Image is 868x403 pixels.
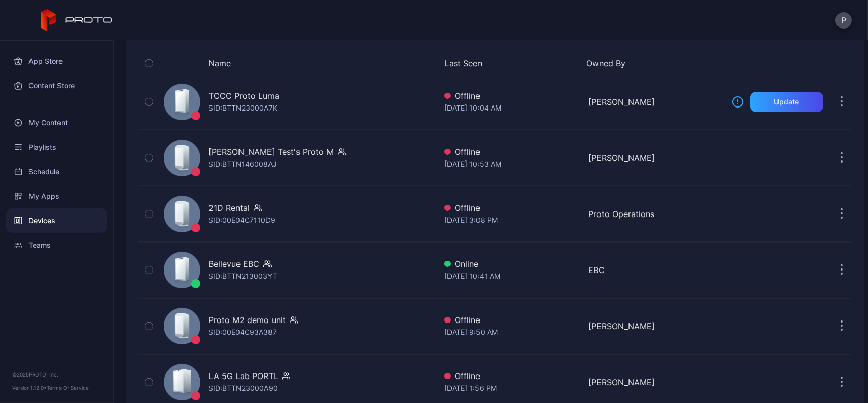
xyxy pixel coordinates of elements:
[835,12,852,29] button: P
[444,102,580,114] div: [DATE] 10:04 AM
[444,382,580,394] div: [DATE] 1:56 PM
[208,382,278,394] div: SID: BTTN23000A90
[208,202,250,214] div: 21D Rental
[444,314,580,326] div: Offline
[12,385,47,391] span: Version 1.12.0 •
[208,270,277,282] div: SID: BTTN213003YT
[208,146,334,158] div: [PERSON_NAME] Test's Proto M
[586,57,720,69] button: Owned By
[6,208,107,233] a: Devices
[588,96,724,108] div: [PERSON_NAME]
[444,90,580,102] div: Offline
[6,159,107,184] a: Schedule
[750,92,823,112] button: Update
[6,184,107,208] a: My Apps
[6,73,107,98] a: Content Store
[47,385,89,391] a: Terms Of Service
[6,233,107,257] a: Teams
[444,258,580,270] div: Online
[588,320,724,332] div: [PERSON_NAME]
[12,370,101,379] div: © 2025 PROTO, Inc.
[774,98,799,106] div: Update
[208,214,275,226] div: SID: 00E04C7110D9
[6,135,107,159] a: Playlists
[208,370,278,382] div: LA 5G Lab PORTL
[208,102,277,114] div: SID: BTTN23000A7K
[444,202,580,214] div: Offline
[208,57,231,69] button: Name
[208,158,277,170] div: SID: BTTN146008AJ
[208,258,259,270] div: Bellevue EBC
[831,57,852,69] div: Options
[444,370,580,382] div: Offline
[444,326,580,338] div: [DATE] 9:50 AM
[6,49,107,73] a: App Store
[444,57,578,69] button: Last Seen
[208,314,286,326] div: Proto M2 demo unit
[208,326,277,338] div: SID: 00E04C93A387
[444,146,580,158] div: Offline
[588,152,724,164] div: [PERSON_NAME]
[588,264,724,276] div: EBC
[588,376,724,388] div: [PERSON_NAME]
[208,90,279,102] div: TCCC Proto Luma
[444,158,580,170] div: [DATE] 10:53 AM
[444,214,580,226] div: [DATE] 3:08 PM
[6,111,107,135] a: My Content
[728,57,819,69] div: Update Device
[588,208,724,220] div: Proto Operations
[444,270,580,282] div: [DATE] 10:41 AM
